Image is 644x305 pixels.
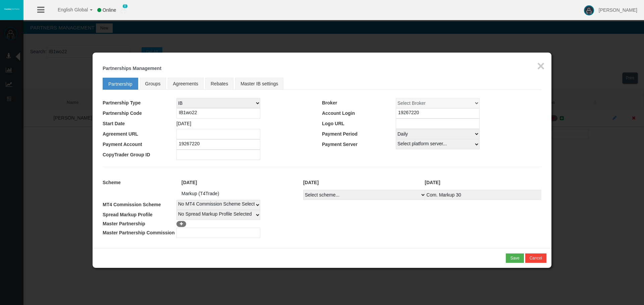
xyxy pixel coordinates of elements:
[584,5,594,15] img: user-image
[322,108,396,119] td: Account Login
[103,7,116,13] span: Online
[510,255,519,261] div: Save
[103,66,161,71] b: Partnerships Management
[103,119,176,129] td: Start Date
[140,78,166,90] a: Groups
[322,139,396,150] td: Payment Server
[168,78,204,90] a: Agreements
[103,108,176,119] td: Partnership Code
[103,150,176,160] td: CopyTrader Group ID
[537,59,545,73] button: ×
[121,7,126,14] img: user_small.png
[298,179,420,186] div: [DATE]
[3,8,20,10] img: logo.svg
[599,7,637,13] span: [PERSON_NAME]
[176,179,298,186] div: [DATE]
[181,191,219,196] span: Markup (T4Trade)
[103,200,176,210] td: MT4 Commission Scheme
[49,7,88,12] span: English Global
[103,220,176,228] td: Master Partnership
[122,4,128,8] span: 0
[103,139,176,150] td: Payment Account
[506,253,524,263] button: Save
[145,81,161,86] span: Groups
[420,179,541,186] div: [DATE]
[235,78,283,90] a: Master IB settings
[103,98,176,108] td: Partnership Type
[322,129,396,139] td: Payment Period
[103,175,176,190] td: Scheme
[322,98,396,108] td: Broker
[103,78,138,90] a: Partnership
[525,253,546,263] button: Cancel
[103,210,176,220] td: Spread Markup Profile
[205,78,233,90] a: Rebates
[103,228,176,238] td: Master Partnership Commission
[176,121,191,126] span: [DATE]
[103,129,176,139] td: Agreement URL
[322,119,396,129] td: Logo URL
